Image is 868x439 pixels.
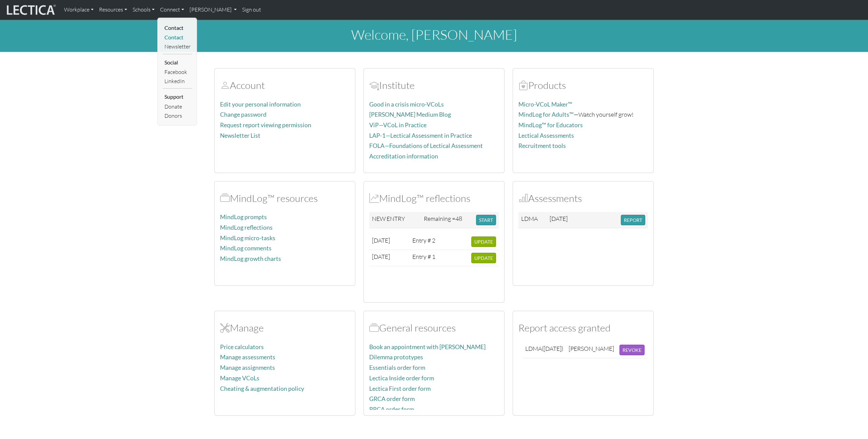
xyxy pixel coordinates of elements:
[163,102,192,111] a: Donate
[518,111,574,118] a: MindLog for Adults™
[220,354,275,361] a: Manage assessments
[522,342,566,358] td: LDMA
[220,132,260,139] a: Newsletter List
[163,22,192,33] li: Contact
[518,79,528,91] span: Products
[372,236,390,244] span: [DATE]
[96,3,130,17] a: Resources
[187,3,239,17] a: [PERSON_NAME]
[369,111,451,118] a: [PERSON_NAME] Medium Blog
[220,121,311,129] a: Request report viewing permission
[220,364,275,371] a: Manage assignments
[220,343,264,350] a: Price calculators
[518,142,566,149] a: Recruitment tools
[163,33,192,42] a: Contact
[410,234,440,250] td: Entry # 2
[518,101,572,108] a: Micro-VCoL Maker™
[220,224,273,231] a: MindLog reflections
[621,215,645,225] button: REPORT
[619,345,645,355] button: REVOKE
[369,132,472,139] a: LAP-1—Lectical Assessment in Practice
[476,215,496,225] button: START
[518,79,648,91] h2: Products
[518,322,648,334] h2: Report access granted
[220,79,230,91] span: Account
[421,212,473,228] td: Remaining =
[163,57,192,68] li: Social
[130,3,157,17] a: Schools
[220,245,272,252] a: MindLog comments
[569,345,614,352] div: [PERSON_NAME]
[220,192,350,204] h2: MindLog™ resources
[455,215,462,222] span: 48
[369,375,434,382] a: Lectica Inside order form
[369,406,414,413] a: PRCA order form
[369,101,444,108] a: Good in a crisis micro-VCoLs
[220,213,267,221] a: MindLog prompts
[474,239,493,245] span: UPDATE
[369,395,415,402] a: GRCA order form
[220,101,301,108] a: Edit your personal information
[542,345,563,352] span: ([DATE])
[163,68,192,77] a: Facebook
[518,192,648,204] h2: Assessments
[163,42,192,51] a: Newsletter
[369,121,427,129] a: ViP—VCoL in Practice
[518,132,574,139] a: Lectical Assessments
[369,322,499,334] h2: General resources
[369,364,425,371] a: Essentials order form
[471,253,496,263] button: UPDATE
[163,111,192,120] a: Donors
[163,91,192,102] li: Support
[518,110,648,119] p: —Watch yourself grow!
[61,3,96,17] a: Workplace
[410,250,440,266] td: Entry # 1
[550,215,568,222] span: [DATE]
[239,3,264,17] a: Sign out
[369,322,379,334] span: Resources
[369,212,421,228] td: NEW ENTRY
[369,385,431,392] a: Lectica First order form
[471,236,496,247] button: UPDATE
[369,192,499,204] h2: MindLog™ reflections
[369,79,499,91] h2: Institute
[163,77,192,86] a: LinkedIn
[369,343,486,350] a: Book an appointment with [PERSON_NAME]
[474,255,493,261] span: UPDATE
[220,255,281,262] a: MindLog growth charts
[220,322,230,334] span: Manage
[369,354,423,361] a: Dilemma prototypes
[220,234,275,242] a: MindLog micro-tasks
[369,79,379,91] span: Account
[220,385,304,392] a: Cheating & augmentation policy
[220,375,259,382] a: Manage VCoLs
[518,212,547,228] td: LDMA
[5,3,56,16] img: lecticalive
[518,192,528,204] span: Assessments
[372,253,390,260] span: [DATE]
[220,111,267,118] a: Change password
[220,322,350,334] h2: Manage
[369,153,438,160] a: Accreditation information
[157,3,187,17] a: Connect
[369,192,379,204] span: MindLog
[518,121,583,129] a: MindLog™ for Educators
[220,192,230,204] span: MindLog™ resources
[369,142,483,149] a: FOLA—Foundations of Lectical Assessment
[220,79,350,91] h2: Account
